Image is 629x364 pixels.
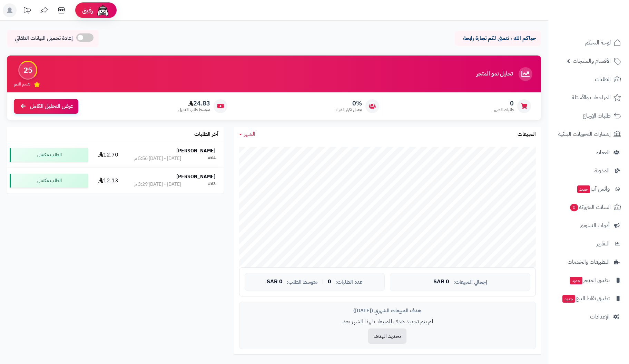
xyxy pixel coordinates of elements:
span: تطبيق نقاط البيع [562,294,610,303]
a: أدوات التسويق [552,217,625,234]
span: طلبات الإرجاع [583,111,611,121]
div: الطلب مكتمل [10,148,88,162]
span: التقارير [597,239,610,249]
a: العملاء [552,144,625,161]
span: المدونة [594,166,610,175]
span: عدد الطلبات: [335,279,363,285]
span: وآتس آب [577,184,610,194]
a: طلبات الإرجاع [552,108,625,124]
strong: [PERSON_NAME] [176,173,216,180]
a: إشعارات التحويلات البنكية [552,126,625,142]
div: [DATE] - [DATE] 3:29 م [134,181,181,188]
span: عرض التحليل الكامل [30,102,73,110]
span: 0 [494,100,514,107]
span: أدوات التسويق [580,221,610,230]
a: السلات المتروكة0 [552,199,625,215]
a: المراجعات والأسئلة [552,89,625,106]
span: إعادة تحميل البيانات التلقائي [15,34,73,42]
span: 0 [570,203,579,212]
span: تقييم النمو [14,81,30,87]
div: [DATE] - [DATE] 5:56 م [134,155,181,162]
span: طلبات الشهر [494,107,514,113]
span: 0% [336,100,362,107]
a: لوحة التحكم [552,34,625,51]
div: الطلب مكتمل [10,174,88,188]
span: متوسط الطلب: [287,279,318,285]
a: تطبيق نقاط البيعجديد [552,290,625,307]
span: 0 SAR [433,279,449,285]
span: التطبيقات والخدمات [568,257,610,267]
a: وآتس آبجديد [552,181,625,197]
strong: [PERSON_NAME] [176,147,216,154]
span: 0 SAR [267,279,283,285]
span: جديد [577,185,590,193]
h3: آخر الطلبات [194,131,218,138]
h3: المبيعات [518,131,536,138]
span: جديد [570,277,582,284]
div: هدف المبيعات الشهري ([DATE]) [245,307,530,314]
span: الطلبات [595,74,611,84]
span: إشعارات التحويلات البنكية [558,129,611,139]
span: لوحة التحكم [585,38,611,48]
span: معدل تكرار الشراء [336,107,362,113]
span: تطبيق المتجر [569,275,610,285]
h3: تحليل نمو المتجر [476,71,513,77]
span: الشهر [244,130,255,138]
span: الإعدادات [590,312,610,322]
p: لم يتم تحديد هدف للمبيعات لهذا الشهر بعد. [245,318,530,326]
p: حياكم الله ، نتمنى لكم تجارة رابحة [460,34,536,42]
a: التطبيقات والخدمات [552,254,625,270]
a: تطبيق المتجرجديد [552,272,625,289]
span: | [322,279,324,284]
div: #63 [208,181,216,188]
a: عرض التحليل الكامل [14,99,78,114]
a: تحديثات المنصة [18,3,36,19]
span: الأقسام والمنتجات [573,56,611,66]
span: العملاء [596,148,610,157]
a: الشهر [239,130,255,138]
span: السلات المتروكة [569,202,611,212]
span: متوسط طلب العميل [178,107,210,113]
a: الطلبات [552,71,625,88]
a: الإعدادات [552,309,625,325]
td: 12.70 [91,142,126,168]
img: logo-2.png [582,10,622,25]
span: 24.83 [178,100,210,107]
div: #64 [208,155,216,162]
span: جديد [562,295,575,303]
a: التقارير [552,235,625,252]
span: 0 [328,279,331,285]
img: ai-face.png [96,3,110,17]
a: المدونة [552,162,625,179]
span: إجمالي المبيعات: [453,279,487,285]
span: المراجعات والأسئلة [572,93,611,102]
span: رفيق [82,6,93,14]
button: تحديد الهدف [368,328,406,344]
td: 12.13 [91,168,126,193]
